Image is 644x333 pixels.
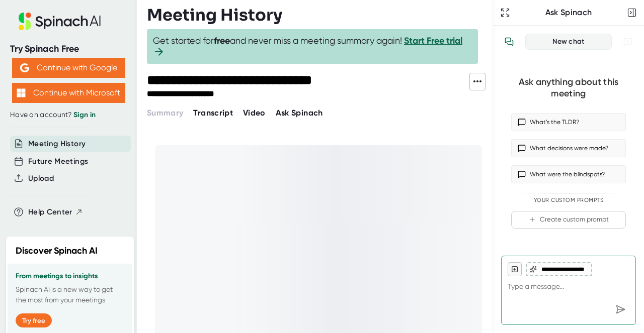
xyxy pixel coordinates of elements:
span: Help Center [28,206,72,218]
div: Send message [611,300,629,318]
p: Spinach AI is a new way to get the most from your meetings [16,284,124,305]
button: View conversation history [499,32,519,52]
h3: Meeting History [147,6,282,25]
span: Transcript [193,108,233,118]
h2: Discover Spinach AI [16,244,98,258]
button: Expand to Ask Spinach page [498,6,512,20]
button: Future Meetings [28,156,88,167]
b: free [214,35,230,46]
button: Upload [28,173,54,184]
button: Continue with Microsoft [12,83,125,103]
button: Close conversation sidebar [625,6,639,20]
div: Your Custom Prompts [511,197,626,204]
span: Summary [147,108,183,118]
button: Meeting History [28,138,86,150]
button: Try free [16,313,52,327]
span: Get started for and never miss a meeting summary again! [153,35,472,58]
div: Try Spinach Free [10,43,127,55]
button: Transcript [193,107,233,119]
img: Aehbyd4JwY73AAAAAElFTkSuQmCC [20,63,29,72]
button: What were the blindspots? [511,165,626,183]
button: Video [243,107,266,119]
div: New chat [532,37,605,46]
button: Help Center [28,206,83,218]
button: What decisions were made? [511,139,626,157]
div: Have an account? [10,110,127,120]
span: Ask Spinach [276,108,323,118]
h3: From meetings to insights [16,272,124,280]
button: Continue with Google [12,58,125,78]
a: Start Free trial [404,35,462,46]
button: Create custom prompt [511,211,626,229]
div: Ask Spinach [512,8,625,18]
button: Ask Spinach [276,107,323,119]
button: Summary [147,107,183,119]
a: Sign in [73,110,96,119]
span: Video [243,108,266,118]
div: Ask anything about this meeting [511,76,626,99]
button: What’s the TLDR? [511,113,626,131]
